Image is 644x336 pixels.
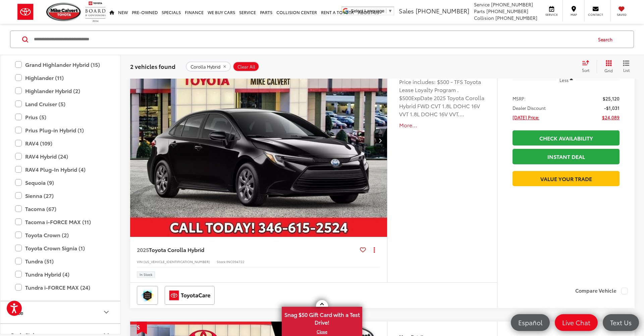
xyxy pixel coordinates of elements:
[474,1,490,8] span: Service
[130,62,175,70] span: 2 vehicles found
[237,64,255,69] span: Clear All
[618,60,635,73] button: List View
[513,149,620,164] a: Instant Deal
[15,268,106,280] label: Tundra Hybrid (4)
[15,137,106,149] label: RAV4 (109)
[130,44,388,237] a: 2025 Toyota Corolla Hybrid2025 Toyota Corolla Hybrid2025 Toyota Corolla Hybrid2025 Toyota Corolla...
[374,129,387,152] button: Next image
[15,190,106,202] label: Sienna (27)
[15,203,106,215] label: Tacoma (67)
[597,60,618,73] button: Grid View
[602,114,620,121] span: $24,089
[575,288,628,294] label: Compare Vehicle
[588,12,603,17] span: Contact
[46,3,82,21] img: Mike Calvert Toyota
[491,1,533,8] span: [PHONE_NUMBER]
[614,12,629,17] span: Saved
[15,124,106,136] label: Prius Plug-in Hybrid (1)
[582,67,589,73] span: Sort
[137,246,149,253] span: 2025
[513,171,620,186] a: Value Your Trade
[544,12,559,17] span: Service
[399,121,485,129] button: More...
[191,64,220,69] span: Corolla Hybrid
[604,104,620,111] span: -$1,031
[149,246,204,253] span: Toyota Corolla Hybrid
[515,318,546,327] span: Español
[233,61,259,72] button: Clear All
[137,259,144,264] span: VIN:
[137,246,357,253] a: 2025Toyota Corolla Hybrid
[369,244,380,255] button: Actions
[11,309,23,316] div: Price
[513,114,539,121] span: [DATE] Price:
[0,301,121,323] button: PricePrice
[513,130,620,145] a: Check Availability
[15,164,106,175] label: RAV4 Plug-In Hybrid (4)
[579,60,597,73] button: Select sort value
[399,78,485,118] div: Price includes: $500 - TFS Toyota Lease Loyalty Program . $500ExpDate 2025 Toyota Corolla Hybrid ...
[166,287,213,303] img: ToyotaCare Mike Calvert Toyota Houston TX
[15,98,106,110] label: Land Cruiser (5)
[351,8,384,13] span: Select Language
[399,6,414,15] span: Sales
[592,31,622,48] button: Search
[186,61,231,72] button: remove Corolla%20Hybrid
[15,242,106,254] label: Toyota Crown Signia (1)
[623,67,630,73] span: List
[559,77,569,83] span: Less
[15,216,106,228] label: Tacoma i-FORCE MAX (11)
[604,68,613,73] span: Grid
[102,308,110,316] div: Price
[15,151,106,162] label: RAV4 Hybrid (24)
[130,44,388,237] div: 2025 Toyota Corolla Hybrid Base 0
[607,318,635,327] span: Text Us
[15,72,106,84] label: Highlander (11)
[144,259,210,264] span: [US_VEHICLE_IDENTIFICATION_NUMBER]
[374,247,375,252] span: dropdown dots
[416,6,469,15] span: [PHONE_NUMBER]
[511,314,550,331] a: Español
[474,14,494,21] span: Collision
[566,12,581,17] span: Map
[137,322,147,334] span: Get Price Drop Alert
[603,314,639,331] a: Text Us
[138,287,157,303] img: Toyota Safety Sense Mike Calvert Toyota Houston TX
[140,273,152,276] span: In Stock
[15,85,106,97] label: Highlander Hybrid (2)
[226,259,245,264] span: INC094722
[513,95,526,102] span: MSRP:
[15,282,106,293] label: Tundra i-FORCE MAX (24)
[15,59,106,71] label: Grand Highlander Hybrid (15)
[15,229,106,241] label: Toyota Crown (2)
[474,8,485,14] span: Parts
[130,44,388,238] img: 2025 Toyota Corolla Hybrid
[495,14,537,21] span: [PHONE_NUMBER]
[217,259,226,264] span: Stock:
[33,31,592,47] input: Search by Make, Model, or Keyword
[559,318,594,327] span: Live Chat
[388,8,392,13] span: ▼
[486,8,528,14] span: [PHONE_NUMBER]
[386,8,386,13] span: ​
[15,111,106,123] label: Prius (5)
[15,177,106,188] label: Sequoia (9)
[603,95,620,102] span: $25,120
[556,74,576,86] button: Less
[513,104,546,111] span: Dealer Discount
[555,314,598,331] a: Live Chat
[282,307,362,328] span: Snag $50 Gift Card with a Test Drive!
[15,255,106,267] label: Tundra (51)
